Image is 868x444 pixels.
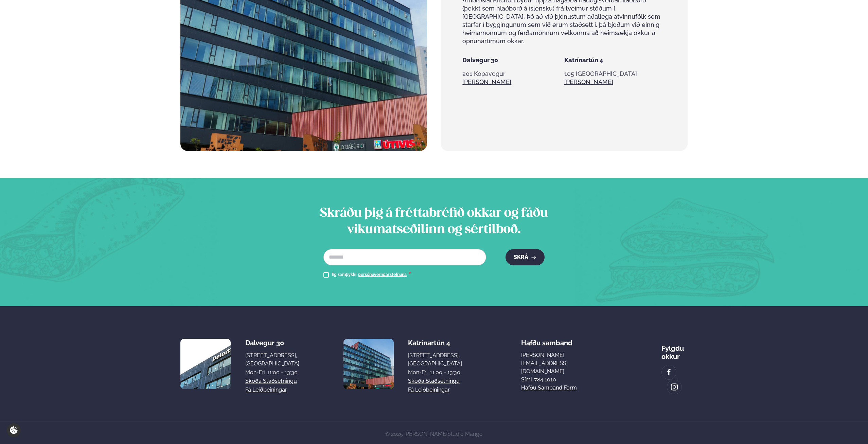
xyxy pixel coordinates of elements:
[408,386,450,394] a: Fá leiðbeiningar
[462,70,506,77] span: 201 Kopavogur
[667,380,681,394] a: image alt
[180,339,231,389] img: image alt
[343,339,394,389] img: image alt
[408,351,462,368] div: [STREET_ADDRESS], [GEOGRAPHIC_DATA]
[661,339,688,361] div: Fylgdu okkur
[245,339,299,347] div: Dalvegur 30
[408,339,462,347] div: Katrínartún 4
[408,368,462,377] div: Mon-Fri: 11:00 - 13:30
[564,70,637,77] span: 105 [GEOGRAPHIC_DATA]
[245,386,287,394] a: Fá leiðbeiningar
[358,272,407,278] a: persónuverndarstefnuna
[564,56,666,64] h5: Katrínartún 4
[662,365,676,379] a: image alt
[7,423,21,437] a: Cookie settings
[447,431,483,437] a: Studio Mango
[564,78,613,86] a: Sjá meira
[506,249,545,265] button: Skrá
[385,431,483,437] span: © 2025 [PERSON_NAME]
[462,56,564,64] h5: Dalvegur 30
[665,368,673,376] img: image alt
[332,271,411,279] div: Ég samþykki
[521,384,577,392] a: Hafðu samband form
[245,377,297,385] a: Skoða staðsetningu
[300,205,568,238] h2: Skráðu þig á fréttabréfið okkar og fáðu vikumatseðilinn og sértilboð.
[245,351,299,368] div: [STREET_ADDRESS], [GEOGRAPHIC_DATA]
[521,333,572,347] span: Hafðu samband
[408,377,460,385] a: Skoða staðsetningu
[462,78,511,86] a: Sjá meira
[671,383,678,391] img: image alt
[245,368,299,377] div: Mon-Fri: 11:00 - 13:30
[521,351,603,376] a: [PERSON_NAME][EMAIL_ADDRESS][DOMAIN_NAME]
[521,376,603,384] p: Sími: 784 1010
